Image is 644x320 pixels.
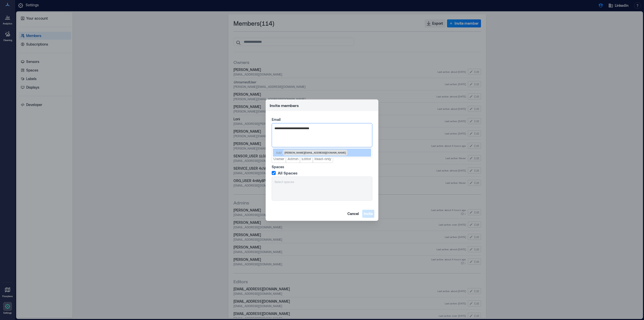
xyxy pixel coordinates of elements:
button: Cancel [346,210,360,218]
span: [PERSON_NAME][EMAIL_ADDRESS][DOMAIN_NAME] [285,151,346,155]
label: Spaces [272,164,371,169]
button: Read-only [313,155,333,163]
span: Owner [273,156,284,161]
label: Email [272,117,371,122]
span: Editor [302,156,311,161]
span: Cancel [347,211,359,216]
button: Admin [286,155,300,163]
header: Invite members [266,99,378,111]
span: All Spaces [278,170,298,175]
button: Editor [300,155,313,163]
span: Invite [364,211,373,216]
button: Owner [272,155,286,163]
p: Add [276,151,281,155]
span: Read-only [314,156,331,161]
button: Invite [362,210,374,218]
span: Admin [288,156,298,161]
